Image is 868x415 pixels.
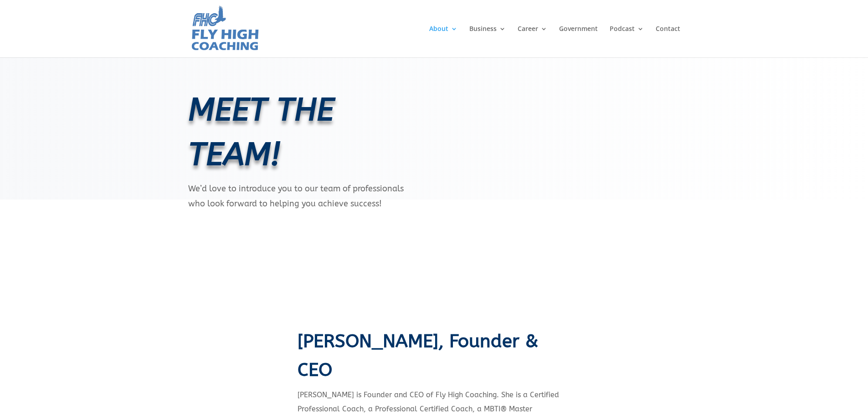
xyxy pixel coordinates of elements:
[188,91,334,173] span: MEET THE TEAM!
[656,26,680,57] a: Contact
[429,26,457,57] a: About
[298,330,538,380] span: [PERSON_NAME], Founder & CEO
[559,26,598,57] a: Government
[518,26,547,57] a: Career
[469,26,506,57] a: Business
[610,26,644,57] a: Podcast
[190,5,260,53] img: Fly High Coaching
[188,181,421,211] p: We’d love to introduce you to our team of professionals who look forward to helping you achieve s...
